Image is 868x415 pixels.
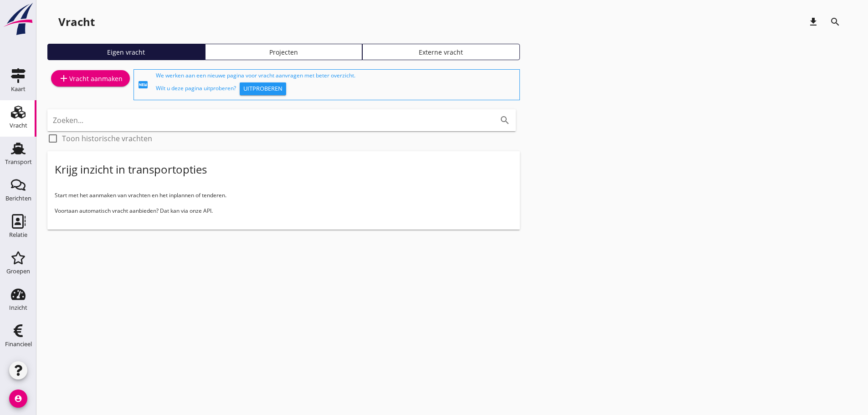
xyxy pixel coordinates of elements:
[5,159,32,165] div: Transport
[11,86,26,92] div: Kaart
[830,16,841,27] i: search
[55,162,207,177] div: Krijg inzicht in transportopties
[362,44,520,60] a: Externe vracht
[58,73,69,84] i: add
[51,70,130,87] a: Vracht aanmaken
[366,47,516,57] div: Externe vracht
[55,191,513,200] p: Start met het aanmaken van vrachten en het inplannen of tenderen.
[58,73,123,84] div: Vracht aanmaken
[138,79,149,90] i: fiber_new
[2,2,35,36] img: logo-small.a267ee39.svg
[62,134,152,143] label: Toon historische vrachten
[53,113,485,128] input: Zoeken...
[5,341,32,347] div: Financieel
[10,123,27,128] div: Vracht
[808,16,819,27] i: download
[209,47,359,57] div: Projecten
[6,268,30,274] div: Groepen
[9,305,27,311] div: Inzicht
[205,44,363,60] a: Projecten
[51,47,201,57] div: Eigen vracht
[240,82,286,95] button: Uitproberen
[156,72,516,98] div: We werken aan een nieuwe pagina voor vracht aanvragen met beter overzicht. Wilt u deze pagina uit...
[499,115,510,126] i: search
[5,195,31,201] div: Berichten
[9,232,27,238] div: Relatie
[243,84,282,93] div: Uitproberen
[58,15,95,29] div: Vracht
[47,44,205,60] a: Eigen vracht
[9,389,27,408] i: account_circle
[55,207,513,215] p: Voortaan automatisch vracht aanbieden? Dat kan via onze API.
